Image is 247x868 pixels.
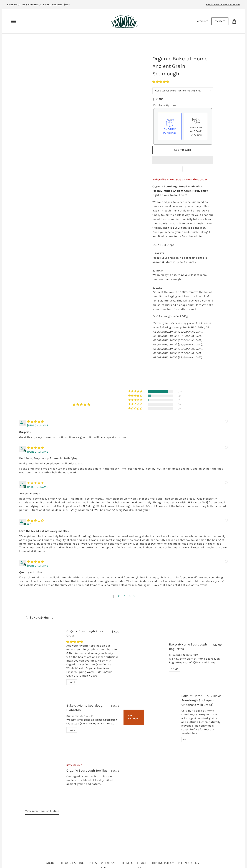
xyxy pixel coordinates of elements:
[196,20,208,23] a: Account
[169,666,180,672] div: + ADD
[27,523,32,526] span: H.C.
[169,653,222,666] div: Subscribe & Save 10% We now offer Bake-at-Home Sourdough Baguettes (Set of 4)!Made with fres...
[27,420,44,423] span: 5 star review
[178,390,182,393] div: (13)
[60,861,85,865] a: HI FOOD LAB, INC.
[66,714,119,727] div: Subscribe & Save 10% We now offer Bake-at-Home Sourdough Ciabattas (Set of 4)!Made with fres...
[46,861,56,865] a: About
[19,420,26,426] div: K
[128,638,165,675] a: Bake-at-Home Sourdough Baguettes
[66,769,107,772] a: Organic Sourdough Tortillas
[111,704,119,707] span: $12.00
[27,450,49,453] span: [PERSON_NAME]
[19,481,26,488] div: J
[211,18,229,25] a: Contact
[149,704,177,732] a: Bake-at-Home Sourdough Shokupan (Japanese Milk Bread)
[181,737,192,742] div: + ADD
[25,638,62,675] a: Organic Sourdough Pizza Crust
[25,615,54,620] a: 4. Bake-at-Home
[122,861,146,865] a: Terms of service
[174,148,191,151] span: Add to Cart
[178,399,182,401] div: (1)
[66,629,103,638] a: Organic Sourdough Pizza Crust
[190,133,202,136] span: (Save 50%)
[151,861,174,865] a: Shipping Policy
[181,694,214,707] a: Bake-at-Home Sourdough Shokupan (Japanese Milk Bread)
[27,564,49,567] span: [PERSON_NAME]
[132,594,137,598] a: Page 4
[122,594,128,598] a: Page 3
[2,2,75,9] a: FREE GROUND SHIPPING ON BREAD ORDERS $65+
[66,704,104,712] a: Bake-at-Home Sourdough Ciabattas
[152,146,213,154] button: Add to Cart
[128,395,143,397] div: 13% (2) reviews with 4 star rating
[89,861,97,865] a: Press
[27,519,44,522] span: 3 star review
[7,3,70,7] p: FREE GROUND SHIPPING ON BREAD ORDERS $65+
[19,462,228,465] p: Really great bread. Very pleased. Will order again.
[152,80,170,83] span: 4.75 stars
[207,695,212,698] span: From
[25,751,62,800] a: Organic Sourdough Tortillas
[27,446,44,450] span: 5 star review
[27,482,44,485] span: 5 star review
[19,560,26,566] div: A
[19,457,228,460] b: Delicious, Easy on my Stomach, Satisfying
[152,178,207,181] span: Subscribe & Get 50% on Your First Order
[178,395,182,397] div: (2)
[150,53,216,79] h1: Organic Bake-at-Home Ancient Grain Sourdough
[19,534,228,553] p: We registered for the monthly Bake-at-Home Sourdough because we love the bread and are grateful t...
[128,594,132,598] a: Page 2
[112,630,119,633] span: $8.00
[66,640,84,643] span: 4.29 stars
[116,594,122,598] a: Page 2
[190,126,202,133] span: Subscribe and save
[66,644,119,679] div: Add your favorite toppings on our organic sourdough pizza crust, bake for 8-10 minutes, and serve...
[25,809,59,815] a: View more from collection
[27,424,49,427] span: [PERSON_NAME]
[101,861,117,865] a: Wholesale
[111,769,119,772] span: $12.00
[181,709,222,737] div: Soft, fluffy bake-at-home sourdough shokupan made with organic ancient grains and cultured butter...
[45,860,202,866] ul: Secondary
[128,390,143,393] div: 81% (13) reviews with 5 star rating
[152,97,163,102] div: $60.00
[18,51,138,124] a: Organic Bake-at-Home Ancient Grain Sourdough
[19,497,228,512] p: In general I don’t leave many reviews. This bread is so delicious…I have cleaned up my diet over ...
[27,485,49,488] span: [PERSON_NAME]
[19,576,228,587] p: I'm so thankful this is available. I'm minimizing modern wheat and need a good french-style loaf ...
[66,764,119,768] div: Not Available
[178,861,199,865] a: Refund policy
[123,710,144,725] div: New Addition!
[68,728,75,731] span: + ADD
[11,19,16,24] nav: Primary
[19,446,26,452] div: S
[66,775,119,788] div: Our organic sourdough tortillas are made with a blend of freshly milled ancient grains and natura...
[152,200,213,311] p: We wanted you to experience our bread as fresh as possible even if you’re many miles away. Throug...
[213,643,222,646] span: $12.00
[66,727,77,733] div: + ADD
[183,738,190,741] span: + ADD
[111,15,138,28] img: 123Dough Bakery
[19,570,228,574] b: Quality nutrition
[213,695,222,698] span: $10.00
[19,492,228,495] b: Awesome bread
[152,185,208,197] strong: Organic Sourdough Bread made with Freshly-milled Ancient Grain Flour, enjoy right at your home, f...
[128,399,143,401] div: 6% (1) reviews with 3 star rating
[50,402,113,406] div: Average rating is 4.75 stars
[25,706,62,730] a: Bake-at-Home Sourdough Ciabattas
[153,103,176,107] legend: Purchase Options
[19,435,228,439] p: Great flavor, easy to use instructions. It was a great hit. I will be a repeat customer
[66,679,77,685] div: + ADD
[169,642,207,651] a: Bake-at-Home Sourdough Baguettes
[19,467,228,474] p: I bake a full loaf once a week (after defrosting the night before in the fridge). Then after baki...
[201,2,245,9] a: Email Perk: FREE SHIPPING
[206,3,240,6] span: Email Perk: FREE SHIPPING
[19,529,228,533] b: Love the bread but not every month...
[19,519,26,525] div: H
[152,315,188,318] em: Each loaf weights about 500g.
[27,560,44,563] span: 5 star review
[171,667,178,670] span: + ADD
[68,680,75,684] span: + ADD
[152,321,211,359] em: *Currently we only deliver by ground to addresses in the following states: [GEOGRAPHIC_DATA], DE,...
